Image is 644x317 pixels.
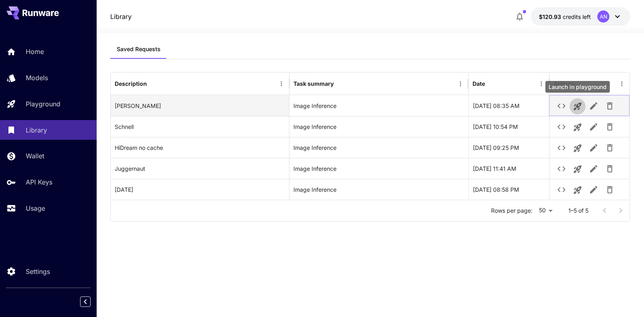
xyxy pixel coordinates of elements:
[469,158,549,179] div: 05-06-2025 11:41 AM
[469,137,549,158] div: 11-06-2025 09:25 PM
[536,205,555,216] div: 50
[26,99,60,109] p: Playground
[334,78,346,89] button: Sort
[293,116,464,137] div: Image Inference
[553,140,570,156] button: See details
[570,140,586,156] button: Launch in playground
[570,161,586,177] button: Launch in playground
[553,119,570,135] button: See details
[553,98,570,114] button: See details
[469,116,549,137] div: 17-06-2025 10:54 PM
[293,137,464,158] div: Image Inference
[293,158,464,179] div: Image Inference
[26,151,44,161] p: Wallet
[86,294,97,309] div: Collapse sidebar
[491,207,533,215] p: Rows per page:
[111,95,289,116] div: Qwen
[111,116,289,137] div: Schnell
[570,98,586,114] button: Launch in playground
[486,78,497,89] button: Sort
[26,203,45,213] p: Usage
[597,10,609,23] div: AN
[293,80,334,87] div: Task summary
[148,78,159,89] button: Sort
[570,182,586,198] button: Launch in playground
[616,78,627,89] button: Menu
[110,12,132,21] nav: breadcrumb
[568,207,588,215] p: 1–5 of 5
[293,95,464,116] div: Image Inference
[26,47,44,56] p: Home
[545,81,610,93] div: Launch in playground
[80,296,91,307] button: Collapse sidebar
[563,13,591,20] span: credits left
[553,182,570,198] button: See details
[469,179,549,200] div: 04-06-2025 08:58 PM
[276,78,287,89] button: Menu
[26,267,50,276] p: Settings
[455,78,466,89] button: Menu
[117,46,161,53] span: Saved Requests
[26,73,48,83] p: Models
[539,13,563,20] span: $120.93
[553,161,570,177] button: See details
[293,179,464,200] div: Image Inference
[469,95,549,116] div: 24-08-2025 08:35 AM
[110,12,132,21] a: Library
[26,177,52,187] p: API Keys
[26,125,47,135] p: Library
[570,119,586,135] button: Launch in playground
[111,179,289,200] div: Carnival
[473,80,485,87] div: Date
[111,137,289,158] div: HiDream no cache
[539,12,591,21] div: $120.92742
[111,158,289,179] div: Juggernaut
[536,78,547,89] button: Menu
[115,80,147,87] div: Description
[531,7,630,26] button: $120.92742AN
